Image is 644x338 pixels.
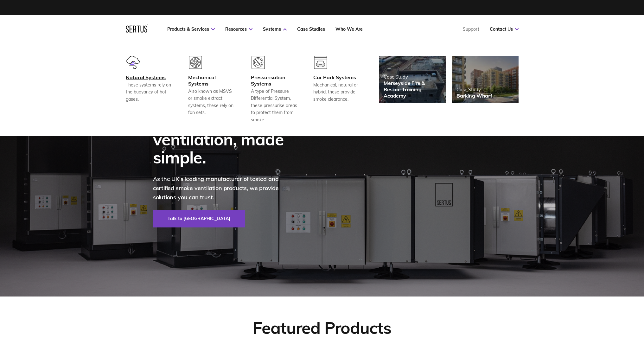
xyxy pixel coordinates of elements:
div: Car Park Systems [313,74,360,80]
div: Barking Wharf [456,92,492,99]
a: Systems [263,26,287,32]
a: Natural SystemsThese systems rely on the buoyancy of hot gases. [126,56,173,123]
div: Case Study [456,86,492,92]
div: Also known as MSVS or smoke extract systems, these rely on fan sets. [188,88,235,116]
a: Products & Services [167,26,215,32]
a: Support [463,26,479,32]
a: Contact Us [490,26,519,32]
div: Case Study [384,74,441,80]
a: Resources [225,26,252,32]
a: Who We Are [335,26,363,32]
div: Pressurisation Systems [251,74,298,87]
a: Car Park SystemsMechanical, natural or hybrid, these provide smoke clearance. [313,56,360,123]
div: These systems rely on the buoyancy of hot gases. [126,81,173,103]
img: group-601-1.svg [126,56,140,69]
iframe: Chat Widget [612,308,644,338]
a: Case StudyMerseyside Fire & Rescue Training Academy [379,56,446,103]
div: Natural Systems [126,74,173,80]
p: As the UK's leading manufacturer of tested and certified smoke ventilation products, we provide s... [153,175,292,202]
a: Case Studies [297,26,325,32]
a: Mechanical SystemsAlso known as MSVS or smoke extract systems, these rely on fan sets. [188,56,235,123]
a: Pressurisation SystemsA type of Pressure Differential System, these pressurise areas to protect t... [251,56,298,123]
div: A type of Pressure Differential System, these pressurise areas to protect them from smoke. [251,88,298,123]
div: Merseyside Fire & Rescue Training Academy [384,80,441,99]
div: Mechanical Systems [188,74,235,87]
a: Talk to [GEOGRAPHIC_DATA] [153,210,245,227]
a: Case StudyBarking Wharf [452,56,519,103]
div: Featured Products [253,317,391,338]
div: Mechanical, natural or hybrid, these provide smoke clearance. [313,81,360,103]
div: Smoke ventilation, made simple. [153,112,292,167]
